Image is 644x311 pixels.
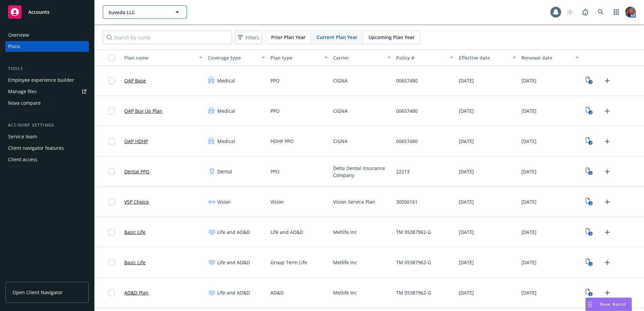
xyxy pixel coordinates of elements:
[8,30,29,40] div: Overview
[600,301,626,307] span: Nova Assist
[521,259,537,266] span: [DATE]
[271,34,305,41] span: Prior Plan Year
[5,86,89,97] a: Manage files
[459,259,474,266] span: [DATE]
[217,198,231,205] span: Vision
[236,33,261,42] span: Filters
[124,138,148,145] a: OAP HDHP
[459,77,474,84] span: [DATE]
[368,34,415,41] span: Upcoming Plan Year
[459,289,474,296] span: [DATE]
[521,54,571,61] div: Renewal date
[217,107,235,114] span: Medical
[246,34,259,41] span: Filters
[5,98,89,108] a: Nova compare
[584,287,595,298] a: View Plan Documents
[563,5,577,19] a: Start snowing
[208,54,258,61] div: Coverage type
[270,77,280,84] span: PPO
[5,75,89,85] a: Employee experience builder
[5,143,89,153] a: Client navigator features
[584,136,595,147] a: View Plan Documents
[5,154,89,165] a: Client access
[108,259,115,266] input: Toggle Row Selected
[396,259,431,266] span: TM 05387962-G
[124,107,162,114] a: OAP Buy Up Plan
[333,77,348,84] span: CIGNA
[521,289,537,296] span: [DATE]
[5,131,89,142] a: Service team
[330,49,393,66] button: Carrier
[459,198,474,205] span: [DATE]
[5,41,89,52] a: Plans
[459,138,474,145] span: [DATE]
[108,138,115,145] input: Toggle Row Selected
[333,229,357,236] span: Metlife Inc
[5,65,89,72] div: Tools
[521,229,537,236] span: [DATE]
[396,168,410,175] span: 22213
[108,199,115,205] input: Toggle Row Selected
[103,31,232,44] input: Search by name
[124,289,149,296] a: AD&D Plan
[602,75,613,86] a: Upload Plan Documents
[590,262,591,266] text: 3
[584,197,595,207] a: View Plan Documents
[217,77,235,84] span: Medical
[28,9,50,15] span: Accounts
[519,49,581,66] button: Renewal date
[333,138,348,145] span: CIGNA
[270,229,303,236] span: Life and AD&D
[8,98,41,108] div: Nova compare
[108,54,115,61] input: Select all
[584,257,595,268] a: View Plan Documents
[108,229,115,236] input: Toggle Row Selected
[602,257,613,268] a: Upload Plan Documents
[8,154,37,165] div: Client access
[270,138,294,145] span: HDHP PPO
[124,168,150,175] a: Dental PPO
[579,5,592,19] a: Report a Bug
[124,54,195,61] div: Plan name
[124,198,149,205] a: VSP Choice
[594,5,608,19] a: Search
[270,289,284,296] span: AD&D
[317,34,357,41] span: Current Plan Year
[5,122,89,129] div: Account settings
[610,5,623,19] a: Switch app
[333,259,357,266] span: Metlife Inc
[270,198,284,205] span: Vision
[124,77,146,84] a: OAP Base
[590,171,591,175] text: 2
[217,229,250,236] span: Life and AD&D
[108,168,115,175] input: Toggle Row Selected
[584,75,595,86] a: View Plan Documents
[625,7,636,18] img: photo
[8,41,20,52] div: Plans
[103,5,187,19] button: Suvoda LLC
[108,9,167,16] span: Suvoda LLC
[584,227,595,238] a: View Plan Documents
[602,227,613,238] a: Upload Plan Documents
[12,289,63,296] span: Open Client Navigator
[396,229,431,236] span: TM 05387962-G
[521,198,537,205] span: [DATE]
[459,229,474,236] span: [DATE]
[396,198,418,205] span: 30056161
[217,259,250,266] span: Life and AD&D
[270,168,280,175] span: PPO
[521,77,537,84] span: [DATE]
[590,141,591,145] text: 3
[217,168,232,175] span: Dental
[590,232,591,236] text: 3
[602,166,613,177] a: Upload Plan Documents
[268,49,330,66] button: Plan type
[602,106,613,116] a: Upload Plan Documents
[584,106,595,116] a: View Plan Documents
[396,107,418,114] span: 00657480
[124,259,146,266] a: Basic Life
[521,138,537,145] span: [DATE]
[270,54,320,61] div: Plan type
[333,107,348,114] span: CIGNA
[333,198,375,205] span: Vision Service Plan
